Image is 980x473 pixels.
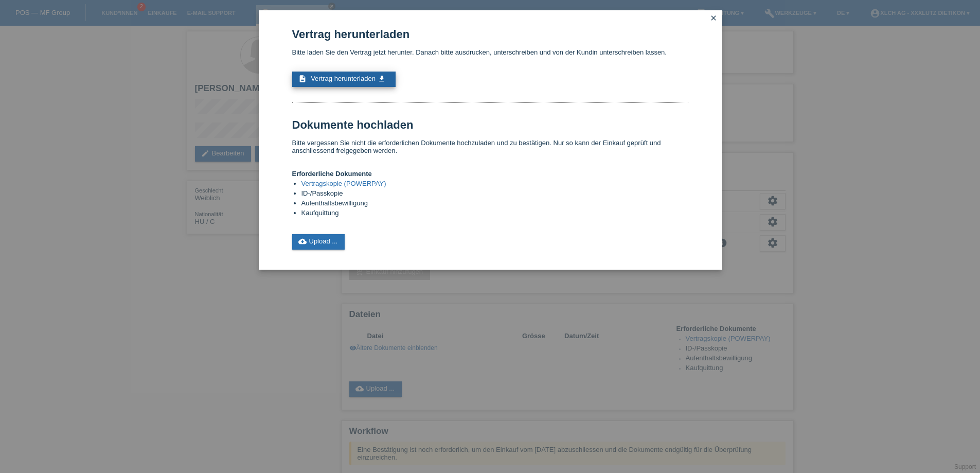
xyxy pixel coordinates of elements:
[311,75,376,82] span: Vertrag herunterladen
[298,237,307,246] i: cloud_upload
[301,209,688,219] li: Kaufquittung
[292,72,396,87] a: description Vertrag herunterladen get_app
[298,75,307,83] i: description
[301,180,386,187] a: Vertragskopie (POWERPAY)
[292,170,688,178] h4: Erforderliche Dokumente
[292,234,345,250] a: cloud_uploadUpload ...
[301,189,688,199] li: ID-/Passkopie
[292,48,688,56] p: Bitte laden Sie den Vertrag jetzt herunter. Danach bitte ausdrucken, unterschreiben und von der K...
[378,75,386,83] i: get_app
[292,28,688,41] h1: Vertrag herunterladen
[292,139,688,154] p: Bitte vergessen Sie nicht die erforderlichen Dokumente hochzuladen und zu bestätigen. Nur so kann...
[709,14,718,22] i: close
[301,199,688,209] li: Aufenthaltsbewilligung
[292,118,688,131] h1: Dokumente hochladen
[707,13,720,25] a: close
